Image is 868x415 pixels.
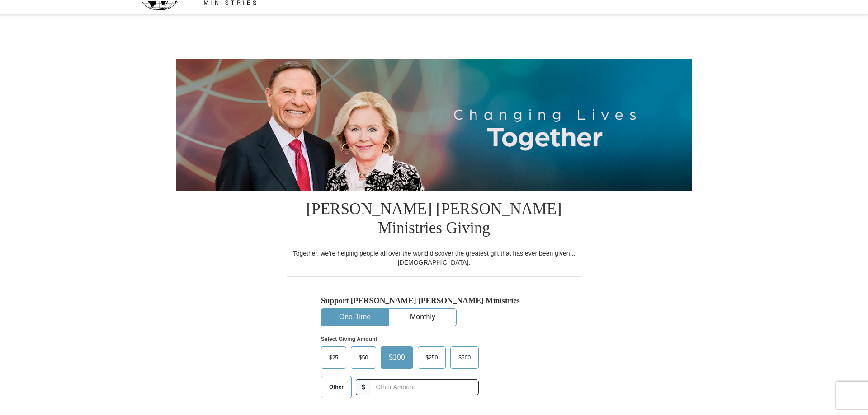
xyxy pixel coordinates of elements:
[354,351,373,364] span: $50
[321,309,388,326] button: One-Time
[371,379,479,395] input: Other Amount
[325,351,343,364] span: $25
[321,296,547,305] h5: Support [PERSON_NAME] [PERSON_NAME] Ministries
[421,351,443,364] span: $250
[389,309,456,326] button: Monthly
[384,351,410,364] span: $100
[287,191,581,249] h1: [PERSON_NAME] [PERSON_NAME] Ministries Giving
[321,336,377,342] strong: Select Giving Amount
[356,379,371,395] span: $
[325,380,348,394] span: Other
[454,351,475,364] span: $500
[287,249,581,267] div: Together, we're helping people all over the world discover the greatest gift that has ever been g...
